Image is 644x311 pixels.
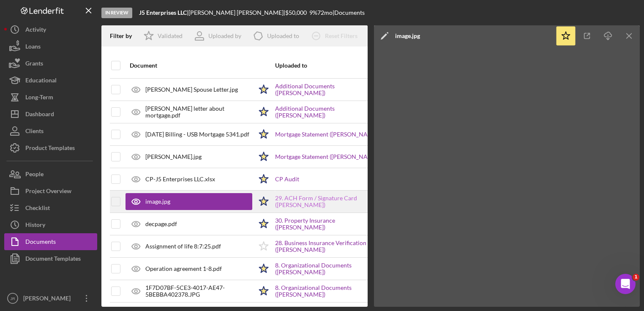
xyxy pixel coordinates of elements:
[615,274,636,294] iframe: Intercom live chat
[4,166,97,183] button: People
[208,33,241,39] div: Uploaded by
[145,243,221,250] div: Assignment of life 8:7:25.pdf
[145,153,202,160] div: [PERSON_NAME].jpg
[275,105,381,119] a: Additional Documents ([PERSON_NAME])
[101,8,132,18] div: In Review
[25,199,50,218] div: Checklist
[333,9,365,16] div: | Documents
[4,106,97,123] button: Dashboard
[275,217,381,231] a: 30. Property Insurance ([PERSON_NAME])
[4,183,97,199] button: Project Overview
[275,262,381,276] a: 8. Organizational Documents ([PERSON_NAME])
[275,284,381,298] a: 8. Organizational Documents ([PERSON_NAME])
[158,33,183,39] div: Validated
[25,139,75,158] div: Product Templates
[267,33,299,39] div: Uploaded to
[145,198,170,205] div: image.jpg
[275,195,381,208] a: 29. ACH Form / Signature Card ([PERSON_NAME])
[4,72,97,89] button: Educational
[25,21,46,40] div: Activity
[25,55,43,74] div: Grants
[275,176,299,183] a: CP Audit
[21,290,76,309] div: [PERSON_NAME]
[25,106,54,125] div: Dashboard
[4,139,97,156] button: Product Templates
[275,131,380,138] a: Mortgage Statement ([PERSON_NAME])
[309,9,317,16] div: 9 %
[25,89,53,108] div: Long-Term
[25,183,71,202] div: Project Overview
[317,9,333,16] div: 72 mo
[4,290,97,307] button: JR[PERSON_NAME]
[4,38,97,55] button: Loans
[25,123,44,142] div: Clients
[25,38,41,57] div: Loans
[4,89,97,106] button: Long-Term
[275,62,381,69] div: Uploaded to
[4,233,97,250] button: Documents
[145,265,222,272] div: Operation agreement 1-8.pdf
[4,216,97,233] button: History
[10,296,15,301] text: JR
[139,9,188,16] div: |
[130,62,252,69] div: Document
[25,72,57,91] div: Educational
[4,199,97,216] button: Checklist
[145,176,215,183] div: CP-J5 Enterprises LLC.xlsx
[145,284,252,298] div: 1F7D07BF-5CE3-4017-AE47-5BEBBA402378.JPG
[4,55,97,72] button: Grants
[110,33,138,39] div: Filter by
[145,105,252,119] div: [PERSON_NAME] letter about mortgage.pdf
[139,9,187,16] b: J5 Enterprises LLC
[145,131,249,138] div: [DATE] Billing - USB Mortgage 5341.pdf
[4,123,97,139] button: Clients
[275,240,381,253] a: 28. Business Insurance Verification ([PERSON_NAME])
[275,83,381,96] a: Additional Documents ([PERSON_NAME])
[4,250,97,267] button: Document Templates
[25,166,44,185] div: People
[306,27,366,44] button: Reset Filters
[325,27,357,44] div: Reset Filters
[25,250,81,269] div: Document Templates
[633,274,639,281] span: 1
[285,9,309,16] div: $50,000
[188,9,285,16] div: [PERSON_NAME] [PERSON_NAME] |
[275,153,380,160] a: Mortgage Statement ([PERSON_NAME])
[25,216,45,235] div: History
[395,33,420,39] div: image.jpg
[145,86,238,93] div: [PERSON_NAME] Spouse Letter.jpg
[25,233,56,252] div: Documents
[145,221,177,227] div: decpage.pdf
[4,21,97,38] button: Activity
